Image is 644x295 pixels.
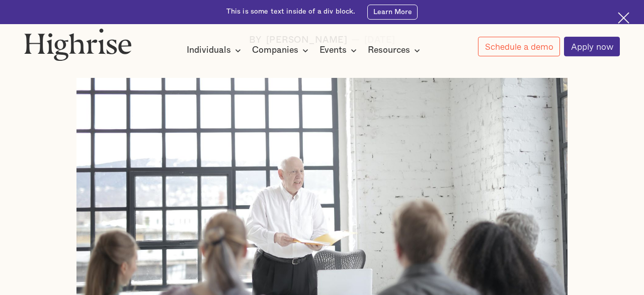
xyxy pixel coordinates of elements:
[319,44,360,56] div: Events
[368,44,423,56] div: Resources
[618,12,629,24] img: Cross icon
[368,44,410,56] div: Resources
[187,44,231,56] div: Individuals
[564,37,620,57] a: Apply now
[252,44,311,56] div: Companies
[319,44,347,56] div: Events
[187,44,244,56] div: Individuals
[226,7,356,17] div: This is some text inside of a div block.
[478,37,560,56] a: Schedule a demo
[24,28,132,61] img: Highrise logo
[252,44,298,56] div: Companies
[367,5,418,20] a: Learn More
